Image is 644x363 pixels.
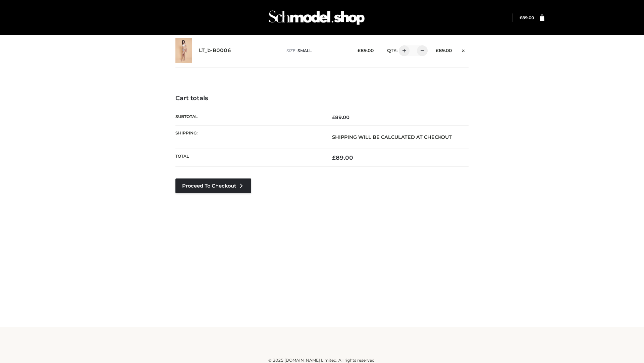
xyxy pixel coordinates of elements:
[380,45,425,56] div: QTY:
[175,178,251,193] a: Proceed to Checkout
[298,48,312,53] span: SMALL
[332,154,353,161] bdi: 89.00
[175,125,322,149] th: Shipping:
[358,48,374,53] bdi: 89.00
[459,45,469,54] a: Remove this item
[520,15,522,20] span: £
[436,48,439,53] span: £
[286,48,347,54] p: size :
[520,15,534,20] a: £89.00
[175,149,322,167] th: Total
[266,4,367,31] img: Schmodel Admin 964
[332,134,452,140] strong: Shipping will be calculated at checkout
[358,48,361,53] span: £
[199,47,231,54] a: LT_b-B0006
[520,15,534,20] bdi: 89.00
[332,114,335,120] span: £
[332,114,350,120] bdi: 89.00
[175,95,469,102] h4: Cart totals
[175,109,322,125] th: Subtotal
[332,154,336,161] span: £
[436,48,452,53] bdi: 89.00
[175,38,192,63] img: LT_b-B0006 - SMALL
